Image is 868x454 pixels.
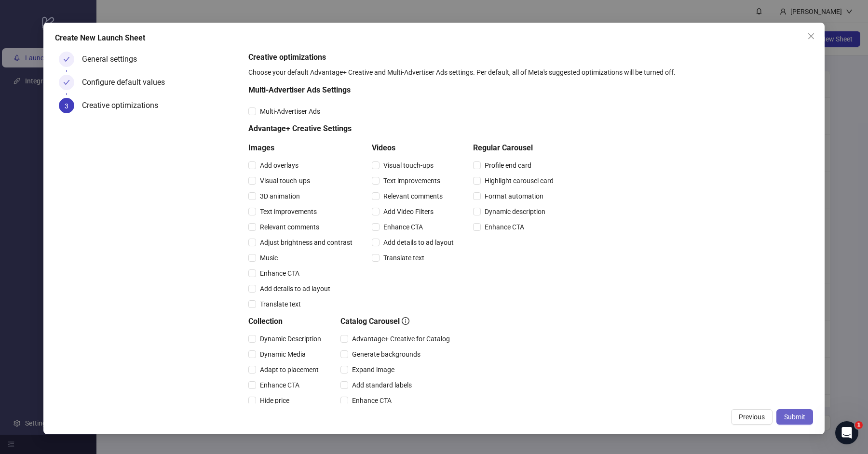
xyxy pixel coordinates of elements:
span: Profile end card [481,160,535,171]
span: Dynamic description [481,206,549,217]
span: Previous [739,413,765,421]
span: Text improvements [380,175,444,186]
button: Submit [776,409,813,425]
span: Add Video Filters [380,206,437,217]
span: Generate backgrounds [348,349,424,360]
span: Add overlays [256,160,302,171]
h5: Regular Carousel [473,142,557,154]
span: Format automation [481,191,547,201]
span: Music [256,253,282,263]
div: Create New Launch Sheet [55,32,813,44]
span: Enhance CTA [256,268,303,279]
h5: Multi-Advertiser Ads Settings [248,84,557,96]
span: info-circle [402,317,409,325]
span: Enhance CTA [256,380,303,390]
span: Expand image [348,364,398,375]
span: 1 [855,421,863,429]
span: 3D animation [256,191,304,201]
span: Text improvements [256,206,321,217]
span: Enhance CTA [348,395,395,406]
div: Creative optimizations [82,98,166,113]
h5: Catalog Carousel [340,316,454,327]
button: Previous [731,409,773,425]
span: Adapt to placement [256,364,323,375]
span: Dynamic Description [256,334,325,344]
span: 3 [65,102,68,110]
span: Visual touch-ups [256,175,314,186]
span: Add details to ad layout [380,237,458,248]
span: check [63,79,70,86]
span: Translate text [380,253,428,263]
span: Advantage+ Creative for Catalog [348,334,454,344]
h5: Collection [248,316,325,327]
span: Hide price [256,395,293,406]
div: General settings [82,52,145,67]
div: Configure default values [82,75,173,90]
span: Dynamic Media [256,349,310,360]
h5: Creative optimizations [248,52,809,63]
span: Multi-Advertiser Ads [256,106,324,117]
span: Enhance CTA [380,222,427,232]
span: Submit [784,413,805,421]
span: Relevant comments [380,191,447,201]
span: close [807,32,815,40]
span: Enhance CTA [481,222,528,232]
span: Relevant comments [256,222,323,232]
span: Translate text [256,299,305,309]
span: check [63,56,70,63]
h5: Images [248,142,356,154]
span: Add standard labels [348,380,416,390]
span: Highlight carousel card [481,175,557,186]
span: Visual touch-ups [380,160,437,171]
span: Add details to ad layout [256,283,334,294]
span: Adjust brightness and contrast [256,237,356,248]
div: Choose your default Advantage+ Creative and Multi-Advertiser Ads settings. Per default, all of Me... [248,67,809,78]
iframe: Intercom live chat [835,421,858,444]
button: Close [803,28,819,44]
h5: Advantage+ Creative Settings [248,123,557,134]
h5: Videos [372,142,458,154]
